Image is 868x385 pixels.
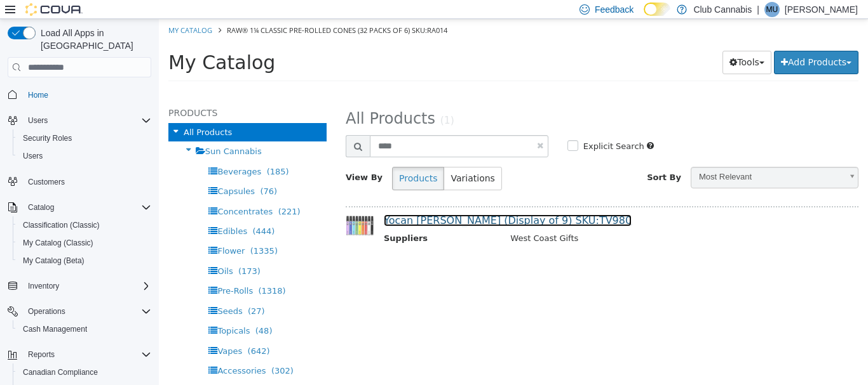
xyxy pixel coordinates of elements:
[58,227,86,237] span: Flower
[23,304,71,319] button: Operations
[23,220,100,230] span: Classification (Classic)
[13,147,156,165] button: Users
[532,148,700,169] a: Most Relevant
[3,277,156,295] button: Inventory
[23,200,151,215] span: Catalog
[3,303,156,320] button: Operations
[18,365,103,380] a: Canadian Compliance
[644,3,670,16] input: Dark Mode
[23,113,151,128] span: Users
[785,2,858,17] p: [PERSON_NAME]
[23,113,53,128] button: Users
[187,153,224,163] span: View By
[615,32,700,55] button: Add Products
[25,3,83,16] img: Cova
[18,235,151,251] span: My Catalog (Classic)
[18,218,151,233] span: Classification (Classic)
[18,235,98,251] a: My Catalog (Classic)
[92,227,119,237] span: (1335)
[89,287,106,297] span: (27)
[187,91,276,108] span: All Products
[28,306,65,316] span: Operations
[644,16,644,16] span: Dark Mode
[757,2,759,17] p: |
[28,177,65,187] span: Customers
[23,304,151,319] span: Operations
[13,363,156,381] button: Canadian Compliance
[3,346,156,363] button: Reports
[564,32,613,55] button: Tools
[23,256,85,266] span: My Catalog (Beta)
[595,3,634,16] span: Feedback
[79,247,102,257] span: (173)
[101,167,118,177] span: (76)
[18,365,151,380] span: Canadian Compliance
[23,367,98,377] span: Canadian Compliance
[10,86,168,101] h5: Products
[18,322,92,337] a: Cash Management
[58,327,83,337] span: Vapes
[46,127,103,137] span: Sun Cannabis
[36,27,151,52] span: Load All Apps in [GEOGRAPHIC_DATA]
[3,85,156,103] button: Home
[18,131,77,146] a: Security Roles
[23,174,70,190] a: Customers
[68,6,288,16] span: RAW® 1¼ Classic Pre-Rolled Cones (32 Packs of 6) SKU:RA014
[25,108,73,118] span: All Products
[13,320,156,338] button: Cash Management
[18,253,90,268] a: My Catalog (Beta)
[342,213,693,229] td: West Coast Gifts
[99,267,126,277] span: (1318)
[89,327,111,337] span: (642)
[18,218,105,233] a: Classification (Classic)
[58,207,88,217] span: Edibles
[13,129,156,147] button: Security Roles
[28,349,55,360] span: Reports
[97,307,114,316] span: (48)
[58,167,96,177] span: Capsules
[13,252,156,270] button: My Catalog (Beta)
[18,322,151,337] span: Cash Management
[10,6,53,16] a: My Catalog
[23,238,93,248] span: My Catalog (Classic)
[23,86,151,102] span: Home
[28,115,48,126] span: Users
[58,347,107,356] span: Accessories
[10,32,116,55] span: My Catalog
[766,2,778,17] span: MU
[28,281,59,291] span: Inventory
[18,131,151,146] span: Security Roles
[764,2,780,17] div: Mavis Upson
[58,307,91,316] span: Topicals
[285,148,342,171] button: Variations
[23,278,151,294] span: Inventory
[28,202,54,212] span: Catalog
[3,112,156,129] button: Users
[119,188,142,197] span: (221)
[488,153,522,163] span: Sort By
[23,324,87,334] span: Cash Management
[112,347,135,356] span: (302)
[187,196,215,217] img: 150
[58,148,102,157] span: Beverages
[18,148,48,164] a: Users
[108,148,130,157] span: (185)
[13,216,156,234] button: Classification (Classic)
[225,195,473,207] a: Yocan [PERSON_NAME] (Display of 9) SKU:TV980
[28,90,48,100] span: Home
[58,287,83,297] span: Seeds
[18,253,151,268] span: My Catalog (Beta)
[93,207,116,217] span: (444)
[3,173,156,191] button: Customers
[23,200,59,215] button: Catalog
[23,174,151,190] span: Customers
[23,133,72,143] span: Security Roles
[23,347,60,362] button: Reports
[23,278,64,294] button: Inventory
[693,2,752,17] p: Club Cannabis
[23,88,53,103] a: Home
[233,148,285,171] button: Products
[58,188,114,197] span: Concentrates
[23,347,151,362] span: Reports
[58,247,74,257] span: Oils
